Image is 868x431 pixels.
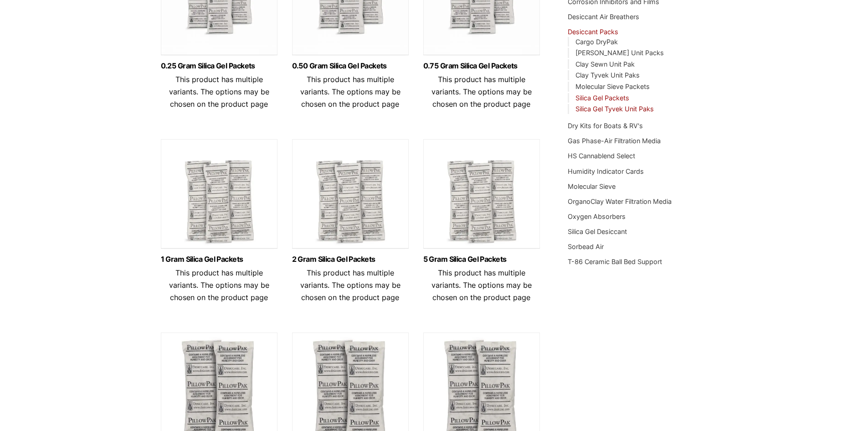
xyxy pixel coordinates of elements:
a: Silica Gel Desiccant [568,228,627,235]
a: Silica Gel Tyvek Unit Paks [575,105,654,113]
a: Cargo DryPak [575,38,618,46]
a: Dry Kits for Boats & RV's [568,122,643,130]
a: Silica Gel Packets [575,94,629,102]
a: Sorbead Air [568,243,604,250]
a: 1 Gram Silica Gel Packets [161,255,277,263]
a: 0.25 Gram Silica Gel Packets [161,62,277,70]
a: Desiccant Packs [568,28,618,36]
a: OrganoClay Water Filtration Media [568,197,672,205]
a: Molecular Sieve [568,182,616,190]
a: Humidity Indicator Cards [568,167,644,175]
a: Clay Tyvek Unit Paks [575,71,640,79]
a: HS Cannablend Select [568,152,635,160]
a: Clay Sewn Unit Pak [575,60,635,68]
span: This product has multiple variants. The options may be chosen on the product page [300,75,401,109]
a: [PERSON_NAME] Unit Packs [575,49,664,57]
span: This product has multiple variants. The options may be chosen on the product page [431,268,532,302]
a: Oxygen Absorbers [568,213,626,220]
span: This product has multiple variants. The options may be chosen on the product page [169,268,269,302]
a: 0.50 Gram Silica Gel Packets [292,62,409,70]
span: This product has multiple variants. The options may be chosen on the product page [431,75,532,109]
a: Molecular Sieve Packets [575,83,650,90]
a: T-86 Ceramic Ball Bed Support [568,258,662,265]
a: 0.75 Gram Silica Gel Packets [423,62,540,70]
a: Desiccant Air Breathers [568,13,639,21]
span: This product has multiple variants. The options may be chosen on the product page [169,75,269,109]
a: Gas Phase-Air Filtration Media [568,137,661,145]
span: This product has multiple variants. The options may be chosen on the product page [300,268,401,302]
a: 2 Gram Silica Gel Packets [292,255,409,263]
a: 5 Gram Silica Gel Packets [423,255,540,263]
